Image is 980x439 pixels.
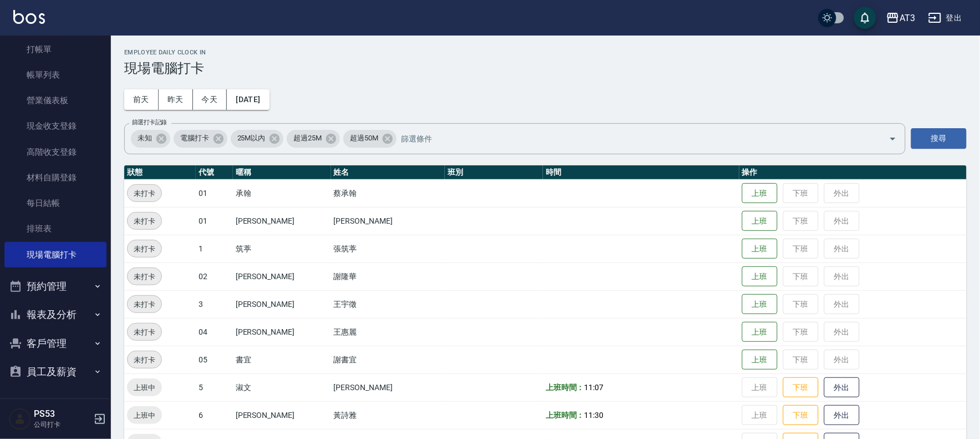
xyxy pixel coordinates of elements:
[331,374,445,401] td: [PERSON_NAME]
[742,322,778,342] button: 上班
[128,243,161,255] span: 未打卡
[742,183,778,204] button: 上班
[585,411,604,420] span: 11:30
[4,88,106,113] a: 營業儀表板
[911,128,967,149] button: 搜尋
[131,130,170,148] div: 未知
[231,133,272,144] span: 25M以內
[127,382,162,393] span: 上班中
[4,62,106,88] a: 帳單列表
[900,11,915,25] div: AT3
[4,300,106,329] button: 報表及分析
[233,318,331,346] td: [PERSON_NAME]
[128,299,161,310] span: 未打卡
[196,263,233,290] td: 02
[231,130,284,148] div: 25M以內
[127,410,162,421] span: 上班中
[398,129,870,148] input: 篩選條件
[13,10,45,24] img: Logo
[331,401,445,429] td: 黃詩雅
[331,207,445,235] td: [PERSON_NAME]
[331,346,445,374] td: 謝書宜
[196,346,233,374] td: 05
[128,326,161,338] span: 未打卡
[9,408,31,430] img: Person
[543,165,739,180] th: 時間
[196,207,233,235] td: 01
[884,130,902,148] button: Open
[4,165,106,190] a: 材料自購登錄
[196,374,233,401] td: 5
[331,318,445,346] td: 王惠麗
[233,401,331,429] td: [PERSON_NAME]
[174,133,216,144] span: 電腦打卡
[233,290,331,318] td: [PERSON_NAME]
[4,37,106,62] a: 打帳單
[4,357,106,386] button: 員工及薪資
[287,130,340,148] div: 超過25M
[196,401,233,429] td: 6
[34,408,90,420] h5: PS53
[124,165,196,180] th: 狀態
[824,405,860,426] button: 外出
[882,7,920,29] button: AT3
[174,130,227,148] div: 電腦打卡
[854,7,876,29] button: save
[4,272,106,301] button: 預約管理
[196,165,233,180] th: 代號
[128,188,161,199] span: 未打卡
[783,377,819,398] button: 下班
[233,374,331,401] td: 淑文
[331,235,445,263] td: 張筑葶
[128,354,161,366] span: 未打卡
[585,383,604,392] span: 11:07
[233,263,331,290] td: [PERSON_NAME]
[128,215,161,227] span: 未打卡
[287,133,328,144] span: 超過25M
[124,60,967,76] h3: 現場電腦打卡
[4,139,106,165] a: 高階收支登錄
[331,165,445,180] th: 姓名
[233,235,331,263] td: 筑葶
[343,133,385,144] span: 超過50M
[331,263,445,290] td: 謝隆華
[742,350,778,370] button: 上班
[233,207,331,235] td: [PERSON_NAME]
[343,130,397,148] div: 超過50M
[546,411,585,420] b: 上班時間：
[128,271,161,282] span: 未打卡
[196,290,233,318] td: 3
[4,329,106,358] button: 客戶管理
[331,290,445,318] td: 王宇徵
[132,118,167,127] label: 篩選打卡記錄
[331,179,445,207] td: 蔡承翰
[4,242,106,268] a: 現場電腦打卡
[131,133,159,144] span: 未知
[742,266,778,287] button: 上班
[4,190,106,216] a: 每日結帳
[196,318,233,346] td: 04
[159,89,193,110] button: 昨天
[824,377,860,398] button: 外出
[546,383,585,392] b: 上班時間：
[227,89,269,110] button: [DATE]
[4,216,106,241] a: 排班表
[193,89,227,110] button: 今天
[739,165,967,180] th: 操作
[742,211,778,231] button: 上班
[783,405,819,426] button: 下班
[233,346,331,374] td: 書宜
[924,8,967,28] button: 登出
[233,179,331,207] td: 承翰
[196,179,233,207] td: 01
[742,239,778,259] button: 上班
[196,235,233,263] td: 1
[742,294,778,315] button: 上班
[233,165,331,180] th: 暱稱
[445,165,543,180] th: 班別
[124,89,159,110] button: 前天
[4,113,106,139] a: 現金收支登錄
[34,420,90,430] p: 公司打卡
[124,49,967,56] h2: Employee Daily Clock In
